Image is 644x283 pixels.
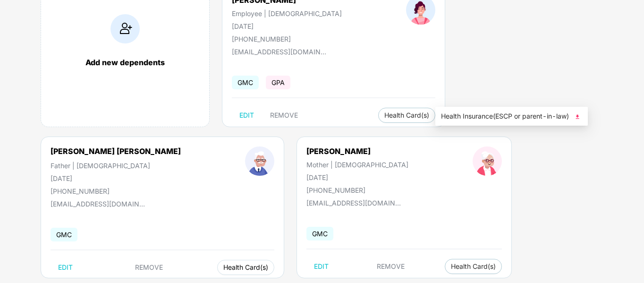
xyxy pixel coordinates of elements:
[245,146,274,176] img: profileImage
[263,108,305,123] button: REMOVE
[51,174,181,182] div: [DATE]
[306,173,408,181] div: [DATE]
[445,259,502,274] button: Health Card(s)
[51,146,181,156] div: [PERSON_NAME] [PERSON_NAME]
[232,48,326,56] div: [EMAIL_ADDRESS][DOMAIN_NAME]
[306,227,333,240] span: GMC
[223,265,268,270] span: Health Card(s)
[232,9,342,17] div: Employee | [DEMOGRAPHIC_DATA]
[232,76,259,89] span: GMC
[369,259,412,274] button: REMOVE
[110,14,140,43] img: addIcon
[441,111,582,121] span: Health Insurance(ESCP or parent-in-law)
[314,263,329,270] span: EDIT
[378,108,435,123] button: Health Card(s)
[239,111,254,119] span: EDIT
[306,259,336,274] button: EDIT
[473,146,502,176] img: profileImage
[306,199,401,207] div: [EMAIL_ADDRESS][DOMAIN_NAME]
[451,264,496,269] span: Health Card(s)
[377,263,405,270] span: REMOVE
[306,186,408,194] div: [PHONE_NUMBER]
[51,187,181,195] div: [PHONE_NUMBER]
[51,260,80,275] button: EDIT
[58,264,73,271] span: EDIT
[270,111,298,119] span: REMOVE
[384,113,429,118] span: Health Card(s)
[306,161,408,169] div: Mother | [DEMOGRAPHIC_DATA]
[51,200,145,208] div: [EMAIL_ADDRESS][DOMAIN_NAME]
[306,146,408,156] div: [PERSON_NAME]
[127,260,170,275] button: REMOVE
[135,264,163,271] span: REMOVE
[232,35,342,43] div: [PHONE_NUMBER]
[51,162,181,170] div: Father | [DEMOGRAPHIC_DATA]
[217,260,274,275] button: Health Card(s)
[51,228,77,241] span: GMC
[573,112,582,121] img: svg+xml;base64,PHN2ZyB4bWxucz0iaHR0cDovL3d3dy53My5vcmcvMjAwMC9zdmciIHhtbG5zOnhsaW5rPSJodHRwOi8vd3...
[51,58,200,67] div: Add new dependents
[266,76,290,89] span: GPA
[232,108,262,123] button: EDIT
[232,22,342,30] div: [DATE]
